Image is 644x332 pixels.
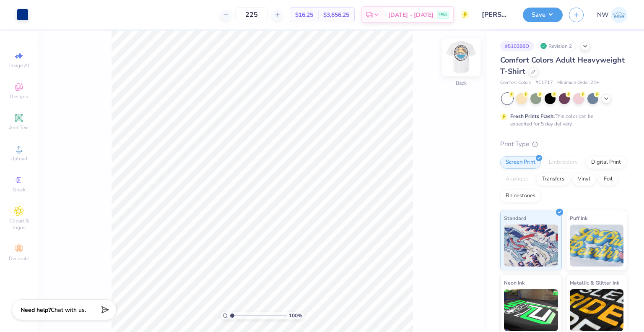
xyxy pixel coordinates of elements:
input: Untitled Design [475,6,517,23]
span: Image AI [9,62,29,69]
button: Save [523,8,563,22]
div: Back [456,79,467,87]
span: Greek [13,186,26,193]
div: # 510388D [500,41,534,51]
span: Chat with us. [51,306,86,314]
span: NW [597,10,609,20]
strong: Need help? [21,306,51,314]
img: Nathan Weatherton [611,7,627,23]
span: # C1717 [535,79,553,86]
span: Comfort Colors [500,79,531,86]
div: Screen Print [500,156,541,169]
span: Neon Ink [504,278,525,287]
span: Add Text [9,124,29,131]
img: Neon Ink [504,289,558,331]
div: This color can be expedited for 5 day delivery. [510,112,613,128]
div: Applique [500,173,534,186]
span: 100 % [289,312,302,319]
img: Back [444,40,478,74]
span: Decorate [9,255,29,262]
span: Minimum Order: 24 + [557,79,599,86]
span: Metallic & Glitter Ink [570,278,619,287]
div: Print Type [500,139,627,149]
span: Clipart & logos [4,217,34,231]
span: Comfort Colors Adult Heavyweight T-Shirt [500,55,625,76]
input: – – [235,7,268,22]
div: Embroidery [543,156,583,169]
strong: Fresh Prints Flash: [510,113,555,120]
span: Puff Ink [570,214,587,222]
span: $16.25 [295,10,313,19]
img: Standard [504,225,558,267]
span: Designs [10,93,28,100]
span: Standard [504,214,526,222]
span: [DATE] - [DATE] [388,10,434,19]
div: Vinyl [572,173,596,186]
div: Transfers [536,173,570,186]
div: Revision 2 [538,41,576,51]
div: Digital Print [586,156,626,169]
img: Metallic & Glitter Ink [570,289,624,331]
div: Rhinestones [500,190,541,202]
div: Foil [598,173,618,186]
img: Puff Ink [570,225,624,267]
span: Upload [10,155,27,162]
span: FREE [439,12,447,18]
span: $3,656.25 [323,10,349,19]
a: NW [597,7,627,23]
